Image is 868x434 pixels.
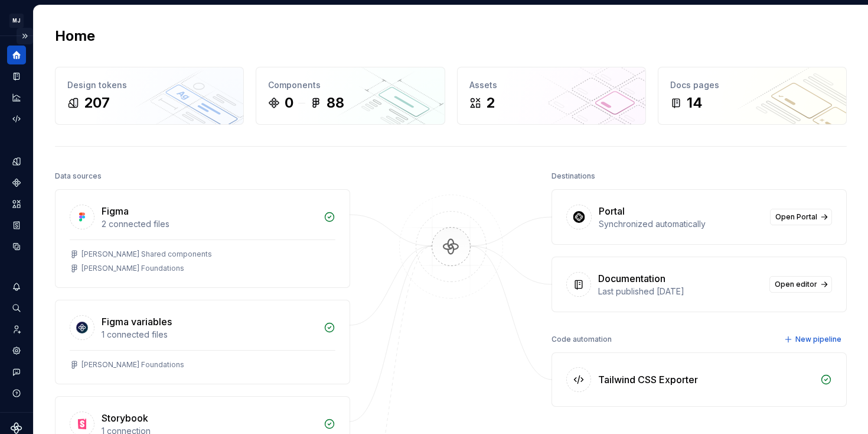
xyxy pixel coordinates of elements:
[55,67,244,125] a: Design tokens207
[327,93,344,112] div: 88
[81,360,184,370] div: [PERSON_NAME] Foundations
[687,93,703,112] div: 14
[599,218,763,230] div: Synchronized automatically
[7,152,26,171] a: Design tokens
[770,209,832,225] a: Open Portal
[599,204,625,218] div: Portal
[7,237,26,256] a: Data sources
[102,218,316,230] div: 2 connected files
[598,373,698,387] div: Tailwind CSS Exporter
[268,79,432,91] div: Components
[285,93,293,112] div: 0
[670,79,834,91] div: Docs pages
[256,67,445,125] a: Components088
[775,212,817,222] span: Open Portal
[658,67,847,125] a: Docs pages14
[9,14,24,28] div: MJ
[2,8,31,33] button: MJ
[55,300,350,384] a: Figma variables1 connected files[PERSON_NAME] Foundations
[7,109,26,128] a: Code automation
[55,189,350,288] a: Figma2 connected files[PERSON_NAME] Shared components[PERSON_NAME] Foundations
[11,422,22,434] svg: Supernova Logo
[55,27,95,46] h2: Home
[457,67,646,125] a: Assets2
[795,335,841,344] span: New pipeline
[81,250,212,259] div: [PERSON_NAME] Shared components
[84,93,110,112] div: 207
[7,320,26,339] a: Invite team
[7,299,26,318] button: Search ⌘K
[552,331,612,348] div: Code automation
[769,276,832,293] a: Open editor
[7,362,26,381] button: Contact support
[67,79,231,91] div: Design tokens
[7,88,26,107] a: Analytics
[775,280,817,289] span: Open editor
[486,93,495,112] div: 2
[598,271,665,286] div: Documentation
[7,277,26,296] button: Notifications
[7,46,26,64] a: Home
[7,341,26,360] a: Settings
[469,79,634,91] div: Assets
[781,331,847,348] button: New pipeline
[81,264,184,273] div: [PERSON_NAME] Foundations
[102,315,172,329] div: Figma variables
[7,67,26,86] a: Documentation
[55,168,102,184] div: Data sources
[17,28,33,44] button: Expand sidebar
[598,286,762,297] div: Last published [DATE]
[7,216,26,235] a: Storybook stories
[102,329,316,341] div: 1 connected files
[552,168,595,184] div: Destinations
[7,173,26,192] a: Components
[7,195,26,213] a: Assets
[102,411,148,425] div: Storybook
[102,204,129,218] div: Figma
